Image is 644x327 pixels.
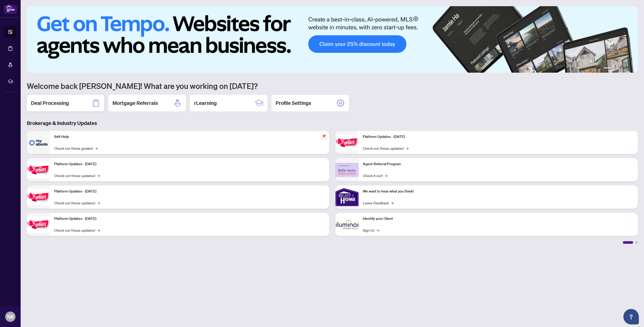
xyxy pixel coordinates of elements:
button: 3 [618,68,620,70]
button: 6 [631,68,633,70]
img: Platform Updates - June 23, 2025 [335,135,359,151]
span: → [391,200,393,206]
a: Check out these updates!→ [54,200,100,206]
p: Identify your Client [363,216,634,222]
p: Platform Updates - [DATE] [54,216,325,222]
button: 4 [622,68,624,70]
h2: Mortgage Referrals [112,99,158,107]
img: Self-Help [27,131,50,154]
img: Platform Updates - July 21, 2025 [27,189,50,205]
a: Check it out!→ [363,173,387,178]
a: Check out these updates!→ [54,173,100,178]
span: → [385,173,387,178]
img: Platform Updates - July 8, 2025 [27,216,50,233]
a: Leave Feedback→ [363,200,393,206]
p: Platform Updates - [DATE] [363,134,634,140]
h3: Brokerage & Industry Updates [27,120,638,127]
p: Platform Updates - [DATE] [54,161,325,167]
button: Open asap [623,309,639,324]
button: 1 [604,68,612,70]
button: 2 [614,68,616,70]
span: → [376,227,379,233]
span: → [95,145,98,151]
p: We want to hear what you think! [363,189,634,194]
img: Slide 0 [27,6,638,73]
span: pushpin [321,133,327,139]
span: → [97,173,100,178]
p: Agent Referral Program [363,161,634,167]
h1: Welcome back [PERSON_NAME]! What are you working on [DATE]? [27,81,638,91]
img: Agent Referral Program [335,163,359,177]
a: Check out these guides!→ [54,145,98,151]
span: → [97,227,100,233]
span: → [97,200,100,206]
a: Check out these updates!→ [363,145,408,151]
a: Sign In!→ [363,227,379,233]
button: 5 [626,68,629,70]
img: Platform Updates - September 16, 2025 [27,162,50,178]
h2: Profile Settings [276,99,311,107]
img: logo [4,4,17,13]
h2: Deal Processing [31,99,69,107]
p: Self-Help [54,134,325,140]
img: Identify your Client [335,213,359,236]
span: NB [7,313,14,320]
h2: rLearning [194,99,217,107]
p: Platform Updates - [DATE] [54,189,325,194]
a: Check out these updates!→ [54,227,100,233]
img: We want to hear what you think! [335,186,359,209]
span: → [406,145,408,151]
